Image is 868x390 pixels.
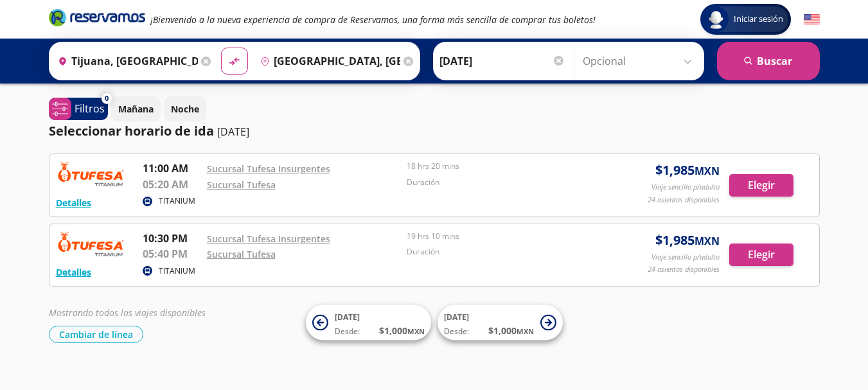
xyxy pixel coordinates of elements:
[143,161,200,176] p: 11:00 AM
[207,248,276,260] a: Sucursal Tufesa
[379,324,425,337] span: $ 1,000
[729,244,793,266] button: Elegir
[729,174,793,197] button: Elegir
[695,234,720,248] small: MXN
[583,45,698,77] input: Opcional
[207,163,330,175] a: Sucursal Tufesa Insurgentes
[49,326,143,343] button: Cambiar de línea
[171,102,199,116] p: Noche
[56,265,91,279] button: Detalles
[56,196,91,209] button: Detalles
[439,45,565,77] input: Elegir Fecha
[49,121,214,141] p: Seleccionar horario de ida
[335,312,360,323] span: [DATE]
[804,12,820,28] button: English
[306,305,431,341] button: [DATE]Desde:$1,000MXN
[143,177,200,192] p: 05:20 AM
[655,231,720,250] span: $ 1,985
[49,8,145,27] i: Brand Logo
[111,96,161,121] button: Mañana
[335,326,360,337] span: Desde:
[49,306,206,319] em: Mostrando todos los viajes disponibles
[75,101,105,116] p: Filtros
[407,161,601,172] p: 18 hrs 20 mins
[118,102,154,116] p: Mañana
[164,96,206,121] button: Noche
[49,98,108,120] button: 0Filtros
[651,182,720,193] p: Viaje sencillo p/adulto
[648,195,720,206] p: 24 asientos disponibles
[407,177,601,188] p: Duración
[407,326,425,336] small: MXN
[207,179,276,191] a: Sucursal Tufesa
[56,161,127,186] img: RESERVAMOS
[105,93,109,104] span: 0
[407,246,601,258] p: Duración
[159,265,195,277] p: TITANIUM
[444,312,469,323] span: [DATE]
[56,231,127,256] img: RESERVAMOS
[695,164,720,178] small: MXN
[159,195,195,207] p: TITANIUM
[150,13,596,26] em: ¡Bienvenido a la nueva experiencia de compra de Reservamos, una forma más sencilla de comprar tus...
[143,246,200,261] p: 05:40 PM
[438,305,563,341] button: [DATE]Desde:$1,000MXN
[207,233,330,245] a: Sucursal Tufesa Insurgentes
[651,252,720,263] p: Viaje sencillo p/adulto
[53,45,198,77] input: Buscar Origen
[255,45,400,77] input: Buscar Destino
[488,324,534,337] span: $ 1,000
[143,231,200,246] p: 10:30 PM
[444,326,469,337] span: Desde:
[517,326,534,336] small: MXN
[729,13,788,26] span: Iniciar sesión
[217,124,249,139] p: [DATE]
[655,161,720,180] span: $ 1,985
[648,264,720,275] p: 24 asientos disponibles
[407,231,601,242] p: 19 hrs 10 mins
[717,42,820,80] button: Buscar
[49,8,145,31] a: Brand Logo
